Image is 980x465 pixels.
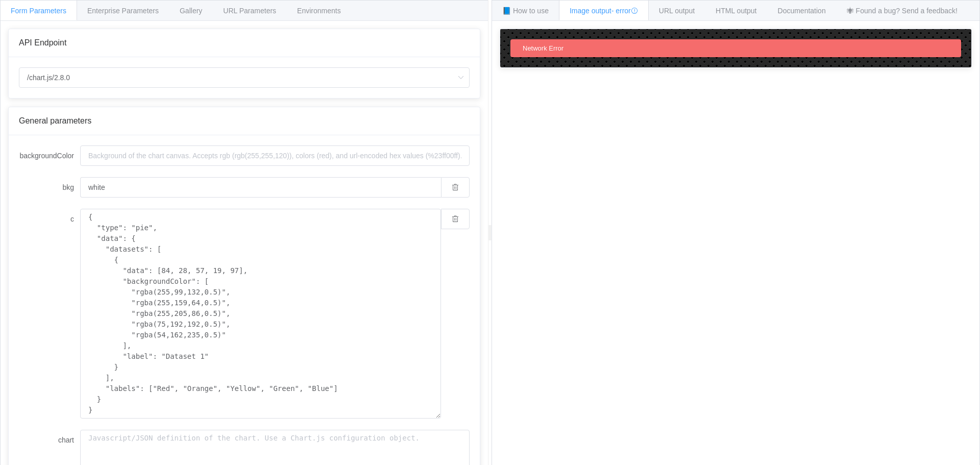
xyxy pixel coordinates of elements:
span: Documentation [778,7,826,15]
span: Network Error [523,44,563,52]
span: Enterprise Parameters [87,7,159,15]
span: URL output [659,7,695,15]
label: chart [19,430,80,450]
label: c [19,209,80,229]
label: backgroundColor [19,145,80,166]
span: Form Parameters [11,7,66,15]
label: bkg [19,177,80,198]
span: HTML output [716,7,756,15]
span: URL Parameters [223,7,276,15]
span: 🕷 Found a bug? Send a feedback! [847,7,958,15]
input: Background of the chart canvas. Accepts rgb (rgb(255,255,120)), colors (red), and url-encoded hex... [80,177,441,198]
span: Environments [297,7,341,15]
span: General parameters [19,116,91,125]
span: API Endpoint [19,38,66,47]
span: Gallery [180,7,202,15]
span: 📘 How to use [502,7,549,15]
span: Image output [570,7,638,15]
input: Background of the chart canvas. Accepts rgb (rgb(255,255,120)), colors (red), and url-encoded hex... [80,145,470,166]
input: Select [19,67,470,88]
span: - error [611,7,638,15]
